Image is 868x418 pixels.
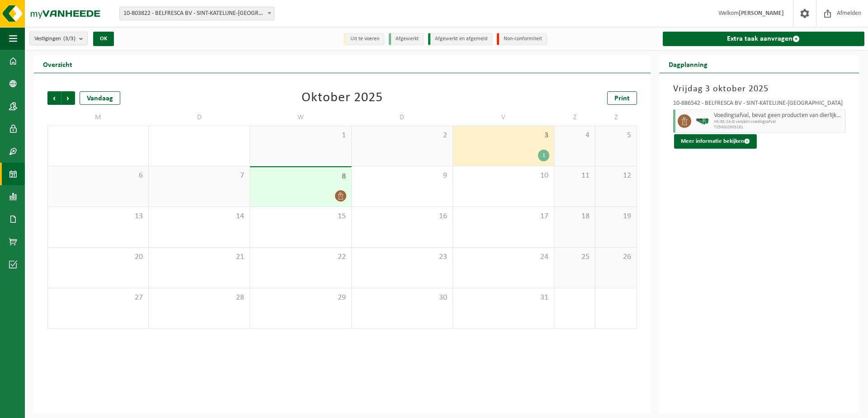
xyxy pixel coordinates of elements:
[29,32,88,45] button: Vestigingen(3/3)
[458,131,549,141] span: 3
[714,112,843,119] span: Voedingsafval, bevat geen producten van dierlijke oorsprong, gemengde verpakking (exclusief glas)
[714,125,843,130] span: T250002905181
[34,55,81,73] h2: Overzicht
[663,32,864,46] a: Extra taak aanvragen
[52,211,144,221] span: 13
[554,109,595,126] td: Z
[153,171,245,181] span: 7
[660,55,717,73] h2: Dagplanning
[93,32,114,46] button: OK
[250,109,351,126] td: W
[428,33,492,45] li: Afgewerkt en afgemeld
[356,211,448,221] span: 16
[255,211,346,221] span: 15
[673,100,845,109] div: 10-886542 - BELFRESCA BV - SINT-KATELIJNE-[GEOGRAPHIC_DATA]
[595,109,637,126] td: Z
[63,36,75,42] count: (3/3)
[255,252,346,262] span: 22
[352,109,453,126] td: D
[34,32,75,46] span: Vestigingen
[47,109,149,126] td: M
[80,91,120,105] div: Vandaag
[559,252,590,262] span: 25
[356,293,448,303] span: 30
[153,252,245,262] span: 21
[559,171,590,181] span: 11
[302,91,383,105] div: Oktober 2025
[453,109,554,126] td: V
[61,91,75,105] span: Volgende
[600,252,632,262] span: 26
[52,252,144,262] span: 20
[600,211,632,221] span: 19
[255,172,346,182] span: 8
[120,7,274,20] span: 10-803822 - BELFRESCA BV - SINT-KATELIJNE-WAVER
[356,171,448,181] span: 9
[458,252,549,262] span: 24
[674,134,757,149] button: Meer informatie bekijken
[255,131,346,141] span: 1
[52,293,144,303] span: 27
[559,211,590,221] span: 18
[458,171,549,181] span: 10
[559,131,590,141] span: 4
[389,33,424,45] li: Afgewerkt
[614,95,630,102] span: Print
[497,33,547,45] li: Non-conformiteit
[344,33,384,45] li: Uit te voeren
[255,293,346,303] span: 29
[356,252,448,262] span: 23
[607,91,637,105] a: Print
[714,119,843,125] span: HK-RS-14-G verpakt voedingsafval
[52,171,144,181] span: 6
[47,91,61,105] span: Vorige
[600,131,632,141] span: 5
[119,7,274,20] span: 10-803822 - BELFRESCA BV - SINT-KATELIJNE-WAVER
[356,131,448,141] span: 2
[673,82,845,96] h3: Vrijdag 3 oktober 2025
[739,10,784,17] strong: [PERSON_NAME]
[696,118,709,125] img: HK-RS-14-GN-00
[538,150,549,161] div: 1
[458,293,549,303] span: 31
[458,211,549,221] span: 17
[153,293,245,303] span: 28
[600,171,632,181] span: 12
[149,109,250,126] td: D
[153,211,245,221] span: 14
